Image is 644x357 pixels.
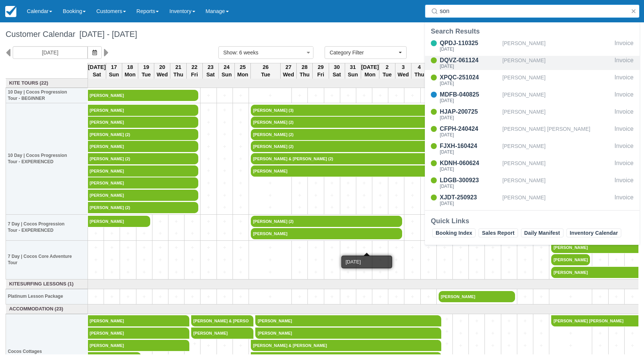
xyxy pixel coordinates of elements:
a: + [122,256,134,264]
a: + [342,268,354,276]
div: [DATE] [440,201,499,206]
a: + [186,218,198,225]
a: + [406,203,418,211]
a: HJAP-200725[DATE][PERSON_NAME]Invoice [425,107,640,121]
a: [PERSON_NAME] [88,216,150,227]
a: + [294,268,306,276]
div: Invoice [615,39,634,53]
a: + [235,106,247,114]
a: [PERSON_NAME] [255,315,436,326]
a: [PERSON_NAME] [88,141,199,152]
a: + [374,268,386,276]
div: [DATE] [440,64,499,69]
div: [PERSON_NAME] [PERSON_NAME] [502,124,612,139]
a: + [326,256,338,264]
div: [PERSON_NAME] [502,39,612,53]
a: + [439,268,451,276]
a: + [374,179,386,187]
a: + [235,167,247,175]
a: + [406,218,418,225]
a: + [170,230,182,237]
a: + [154,256,166,264]
a: + [251,293,290,301]
a: + [358,256,370,264]
a: [PERSON_NAME] (2) [88,202,199,213]
a: + [186,244,198,252]
a: + [138,293,150,301]
div: [PERSON_NAME] [502,193,612,207]
div: Invoice [615,159,634,173]
a: + [471,268,483,276]
a: + [390,203,402,211]
a: + [235,203,247,211]
div: QPDJ-110325 [440,39,499,48]
a: + [423,256,435,264]
div: [DATE] [440,150,499,154]
a: + [406,230,418,237]
a: [PERSON_NAME] [88,328,184,339]
a: + [439,244,451,252]
a: Sales Report [479,228,518,237]
a: + [342,203,354,211]
a: Daily Manifest [521,228,563,237]
a: [PERSON_NAME] & [PERSON_NAME] [191,315,249,326]
a: + [423,203,435,211]
a: + [106,256,118,264]
a: [PERSON_NAME] [88,117,199,128]
a: + [251,92,290,99]
a: + [106,230,118,237]
a: + [106,268,118,276]
a: + [406,268,418,276]
button: Show: 6 weeks [218,46,313,59]
a: Booking Index [432,228,476,237]
a: + [455,268,467,276]
a: + [186,230,198,237]
a: + [202,143,214,151]
a: [PERSON_NAME] [88,105,199,116]
a: + [610,256,622,264]
a: + [202,293,214,301]
a: + [519,293,531,301]
a: + [535,244,547,252]
a: Inventory Calendar [566,228,621,237]
a: + [219,179,231,187]
div: [DATE] [440,98,499,103]
input: Search ( / ) [440,4,628,18]
a: + [106,244,118,252]
a: + [235,230,247,237]
div: [DATE] [440,184,499,189]
div: [PERSON_NAME] [502,176,612,190]
div: FJXH-160424 [440,142,499,151]
a: + [423,179,435,187]
a: + [423,192,435,199]
a: + [202,155,214,163]
a: + [390,244,402,252]
a: + [154,244,166,252]
div: [PERSON_NAME] [502,73,612,87]
a: + [202,167,214,175]
div: [DATE] [440,116,499,120]
div: KDNH-060624 [440,159,499,168]
img: checkfront-main-nav-mini-logo.png [5,6,16,17]
a: + [219,268,231,276]
a: + [471,256,483,264]
a: + [423,268,435,276]
a: + [310,203,322,211]
a: KDNH-060624[DATE][PERSON_NAME]Invoice [425,159,640,173]
a: + [326,192,338,199]
a: + [154,218,166,225]
a: + [235,268,247,276]
a: [PERSON_NAME] (2) [251,141,451,152]
a: + [138,268,150,276]
a: + [358,244,370,252]
div: XJDT-250923 [440,193,499,202]
a: + [219,192,231,199]
a: + [106,293,118,301]
a: + [235,92,247,99]
div: [DATE] [440,133,499,137]
a: + [406,244,418,252]
a: + [219,244,231,252]
a: + [219,230,231,237]
a: + [235,130,247,138]
a: + [455,256,467,264]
